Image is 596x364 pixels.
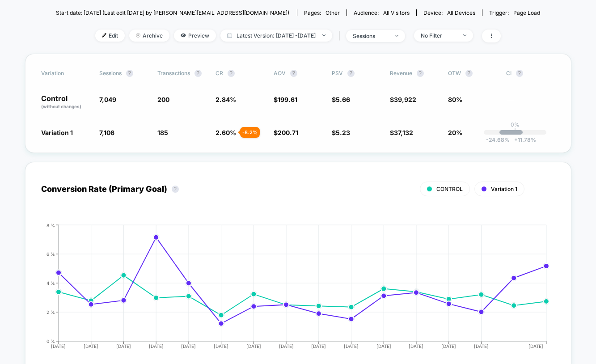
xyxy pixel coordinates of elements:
span: All Visitors [383,9,410,16]
span: 7,049 [99,96,116,103]
span: Archive [129,30,169,42]
span: PSV [332,70,343,76]
div: Audience: [354,9,410,16]
span: $ [332,96,350,103]
span: Sessions [99,70,122,76]
span: CI [506,70,555,77]
span: 200 [157,96,169,103]
button: ? [516,70,523,77]
span: $ [274,129,298,136]
span: Edit [95,30,125,42]
span: 37,132 [394,129,413,136]
div: - 8.2 % [240,127,260,138]
span: all devices [447,9,475,16]
span: CONTROL [436,186,463,192]
tspan: [DATE] [344,343,359,349]
span: $ [332,129,350,136]
button: ? [194,70,202,77]
span: Start date: [DATE] (Last edit [DATE] by [PERSON_NAME][EMAIL_ADDRESS][DOMAIN_NAME]) [56,9,289,16]
div: No Filter [421,32,457,39]
tspan: [DATE] [441,343,456,349]
tspan: [DATE] [409,343,424,349]
span: Variation 1 [491,186,517,192]
img: end [395,35,398,37]
span: --- [506,97,555,110]
tspan: [DATE] [149,343,164,349]
span: Variation [41,70,90,77]
tspan: [DATE] [51,343,66,349]
p: Control [41,95,90,110]
span: OTW [448,70,497,77]
span: 7,106 [99,129,114,136]
span: 5.66 [336,96,350,103]
span: 11.78 % [510,136,536,143]
tspan: 2 % [46,309,55,314]
span: Revenue [390,70,412,76]
img: end [463,34,466,36]
button: ? [465,70,473,77]
span: 2.60 % [216,129,236,136]
tspan: [DATE] [116,343,131,349]
span: (without changes) [41,104,81,109]
button: ? [347,70,355,77]
span: other [325,9,340,16]
button: ? [228,70,235,77]
tspan: [DATE] [214,343,228,349]
tspan: [DATE] [246,343,261,349]
div: Pages: [304,9,340,16]
tspan: [DATE] [181,343,196,349]
span: AOV [274,70,286,76]
span: $ [274,96,297,103]
span: Preview [174,30,216,42]
button: ? [172,186,179,193]
tspan: [DATE] [376,343,391,349]
span: 185 [157,129,168,136]
span: + [514,136,518,143]
div: CONVERSION_RATE [32,223,546,357]
img: calendar [227,33,232,38]
button: ? [126,70,133,77]
img: end [136,33,140,38]
tspan: 6 % [46,251,55,256]
span: Latest Version: [DATE] - [DATE] [220,30,332,42]
tspan: 8 % [46,222,55,228]
span: Device: [416,9,482,16]
img: end [322,34,325,36]
tspan: 0 % [46,338,55,343]
span: 39,922 [394,96,416,103]
tspan: [DATE] [279,343,294,349]
span: -24.68 % [486,136,510,143]
span: CR [216,70,223,76]
span: Variation 1 [41,129,73,136]
span: 80% [448,96,462,103]
tspan: [DATE] [311,343,326,349]
p: | [514,128,516,135]
span: 200.71 [278,129,298,136]
tspan: [DATE] [84,343,98,349]
button: ? [417,70,424,77]
span: 5.23 [336,129,350,136]
button: ? [290,70,297,77]
span: | [337,30,346,42]
span: Page Load [513,9,540,16]
div: Trigger: [489,9,540,16]
tspan: [DATE] [474,343,489,349]
div: sessions [353,33,389,39]
span: $ [390,96,416,103]
img: edit [102,33,106,38]
span: 2.84 % [216,96,236,103]
span: Transactions [157,70,190,76]
tspan: 4 % [46,280,55,285]
p: 0% [511,121,520,128]
tspan: [DATE] [528,343,543,349]
span: 199.61 [278,96,297,103]
span: $ [390,129,413,136]
span: 20% [448,129,462,136]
